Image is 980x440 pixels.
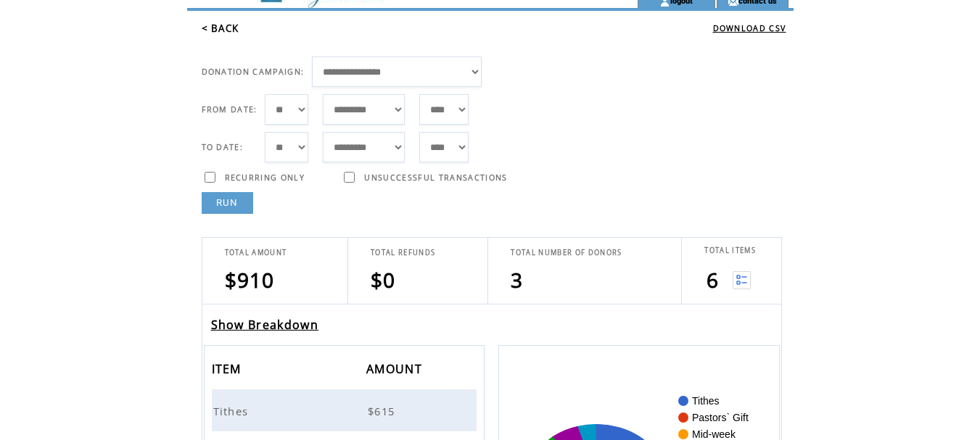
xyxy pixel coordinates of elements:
a: AMOUNT [366,364,426,373]
a: Show Breakdown [211,317,319,333]
text: Tithes [692,395,720,407]
span: TOTAL ITEMS [704,246,756,255]
span: RECURRING ONLY [225,173,305,183]
span: TO DATE: [202,142,244,152]
span: TOTAL REFUNDS [371,248,435,257]
span: $0 [371,266,396,294]
span: ITEM [212,357,245,384]
a: < BACK [202,22,239,35]
a: RUN [202,192,253,214]
span: UNSUCCESSFUL TRANSACTIONS [364,173,507,183]
span: FROM DATE: [202,104,258,115]
text: Pastors` Gift [692,412,749,423]
a: DOWNLOAD CSV [713,23,786,33]
a: ITEM [212,364,245,373]
span: AMOUNT [366,357,426,384]
span: TOTAL AMOUNT [225,248,287,257]
span: $615 [368,404,398,418]
span: 6 [707,266,719,294]
span: 3 [511,266,523,294]
span: Tithes [213,404,252,418]
text: Mid-week [692,428,736,440]
span: $910 [225,266,275,294]
a: Tithes [213,403,252,416]
img: View list [733,271,751,289]
span: TOTAL NUMBER OF DONORS [511,248,622,257]
span: DONATION CAMPAIGN: [202,67,305,77]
